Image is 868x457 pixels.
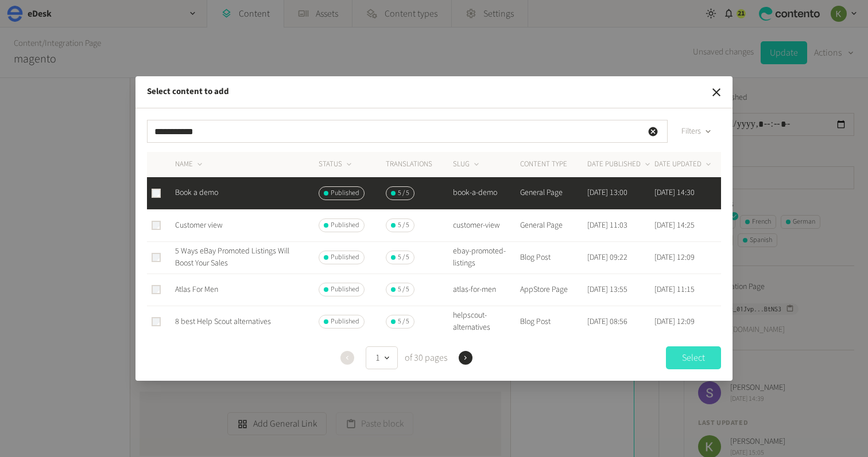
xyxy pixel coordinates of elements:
span: Customer view [175,220,223,231]
span: Published [331,284,359,295]
time: [DATE] 12:09 [654,252,695,263]
td: AppStore Page [520,274,587,306]
time: [DATE] 08:56 [587,316,627,327]
time: [DATE] 14:30 [654,187,695,198]
span: Published [331,252,359,263]
time: [DATE] 14:25 [654,220,695,231]
span: 5 Ways eBay Promoted Listings Will Boost Your Sales [175,245,289,269]
td: customer-view [452,209,520,241]
h2: Select content to add [147,85,229,99]
span: 5 / 5 [398,317,409,327]
span: 5 / 5 [398,252,409,263]
span: 5 / 5 [398,188,409,198]
th: Translations [385,152,452,177]
td: General Page [520,177,587,209]
span: 5 / 5 [398,284,409,295]
td: Blog Post [520,306,587,338]
span: Book a demo [175,187,218,198]
time: [DATE] 12:09 [654,316,695,327]
button: 1 [366,346,398,369]
span: 5 / 5 [398,220,409,231]
button: DATE UPDATED [654,159,713,170]
span: 8 best Help Scout alternatives [175,316,271,327]
td: atlas-for-men [452,274,520,306]
time: [DATE] 11:15 [654,284,695,295]
td: helpscout-alternatives [452,306,520,338]
time: [DATE] 11:03 [587,220,627,231]
span: Published [331,317,359,327]
span: Published [331,188,359,198]
time: [DATE] 13:55 [587,284,627,295]
span: of 30 pages [402,351,447,365]
td: General Page [520,209,587,241]
td: ebay-promoted-listings [452,241,520,274]
span: Published [331,220,359,231]
button: Select [666,346,721,369]
button: SLUG [453,159,481,170]
button: NAME [175,159,204,170]
span: Atlas For Men [175,284,218,295]
span: Filters [681,126,701,138]
button: STATUS [319,159,354,170]
td: book-a-demo [452,177,520,209]
th: CONTENT TYPE [520,152,587,177]
time: [DATE] 13:00 [587,187,627,198]
button: Filters [672,120,721,143]
button: DATE PUBLISHED [587,159,652,170]
time: [DATE] 09:22 [587,252,627,263]
td: Blog Post [520,241,587,274]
